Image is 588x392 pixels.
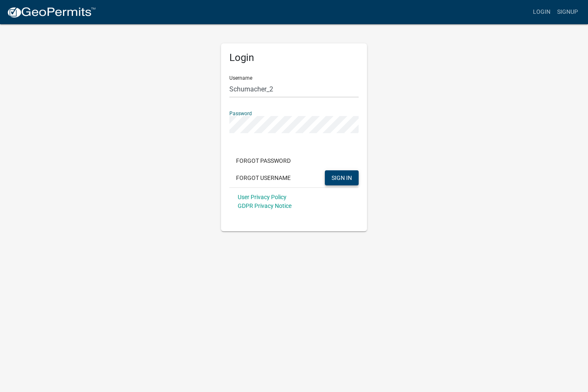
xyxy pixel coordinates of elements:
[554,4,581,20] a: Signup
[332,174,352,181] span: SIGN IN
[229,153,297,168] button: Forgot Password
[530,4,554,20] a: Login
[238,202,291,209] a: GDPR Privacy Notice
[229,170,297,185] button: Forgot Username
[238,194,286,200] a: User Privacy Policy
[325,170,359,185] button: SIGN IN
[229,52,359,64] h5: Login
